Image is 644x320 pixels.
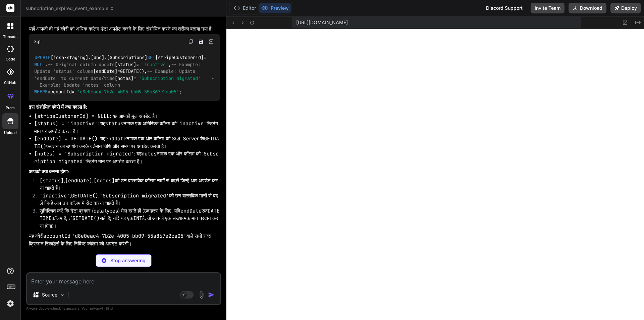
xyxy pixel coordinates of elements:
[3,34,17,40] label: threads
[110,257,146,264] p: Stop answering
[29,104,87,110] strong: इस संशोधित क्वेरी में क्या बदला है:
[610,3,641,13] button: Deploy
[34,135,98,142] code: [endDate] = GETDATE()
[25,5,114,12] span: subscription_expired_event_example
[90,306,102,310] span: privacy
[34,61,203,74] span: -- Example: Update 'status' column
[100,192,169,199] code: 'Subscription migrated'
[65,177,92,184] code: [endDate]
[176,120,207,127] code: 'inactive'
[72,215,100,222] code: GETDATE()
[569,3,606,13] button: Download
[105,135,126,142] code: endDate
[4,130,17,136] label: Upload
[142,150,157,157] code: notes
[198,291,205,299] img: attachment
[34,75,214,88] span: -- Example: Update 'notes' column
[231,3,259,13] button: Editor
[196,37,206,46] button: Save file
[34,135,220,150] li: : यह नामक एक और कॉलम को SQL Server के फ़ंक्शन का उपयोग करके वर्तमान तिथि और समय पर अपडेट करता है।
[6,105,15,111] label: prem
[204,55,206,61] span: =
[180,208,202,214] code: endDate
[4,80,16,86] label: GitHub
[34,207,220,230] li: सुनिश्चित करें कि डेटा प्रकार (data types) मेल खाते हों (उदाहरण के लिए, यदि एक कॉलम है, तो सही है...
[34,61,45,67] span: NULL
[482,3,527,13] div: Discord Support
[34,89,48,95] span: WHERE
[147,55,155,61] span: SET
[77,89,179,95] span: 'd8e0eac4-7b2e-4005-bb09-55a867e2ca05'
[40,177,64,184] code: [status]
[139,75,201,81] span: 'Subscription migrated'
[34,135,219,150] code: GETDATE()
[34,39,41,44] span: Sql
[59,292,65,298] img: Pick Models
[72,89,74,95] span: =
[34,68,198,81] span: -- Example: Update 'endDate' to current date/time
[105,120,123,127] code: status
[71,192,98,199] code: GETDATE()
[34,150,220,165] li: : यह नामक एक और कॉलम को स्ट्रिंग मान पर अपडेट करता है।
[142,61,168,67] span: 'inactive'
[29,232,220,247] p: यह क्वेरी वाले सभी सब्सक्रिप्शन रिकॉर्ड्स के लिए निर्दिष्ट कॉलम को अपडेट करेगी।
[72,233,186,239] code: 'd8e0eac4-7b2e-4005-bb09-55a867e2ca05'
[188,39,194,44] img: copy
[117,68,120,75] span: =
[43,233,70,239] code: accountId
[34,112,220,120] li: : यह आपकी मूल अपडेट है।
[208,291,215,298] img: icon
[35,55,51,61] span: UPDATE
[48,61,115,67] span: -- Original column update
[5,298,16,309] img: settings
[34,120,98,127] code: [status] = 'inactive'
[34,150,219,165] code: 'Subscription migrated'
[34,192,220,207] li: , , को उन वास्तविक मानों से बदलें जिन्हें आप उन कॉलम में सेट करना चाहते हैं।
[26,305,221,312] p: Always double-check its answers. Your in Bind
[226,29,644,320] iframe: Preview
[136,61,139,67] span: =
[259,3,291,13] button: Preview
[133,75,136,81] span: =
[40,192,70,199] code: 'inactive'
[64,55,67,61] span: -
[94,177,115,184] code: [notes]
[34,177,220,192] li: , , को उन वास्तविक कॉलम नामों से बदलें जिन्हें आप अपडेट करना चाहते हैं।
[29,168,69,175] strong: आपको क्या करना होगा:
[34,120,220,135] li: : यह नामक एक अतिरिक्त कॉलम को स्ट्रिंग मान पर अपडेट करता है।
[34,150,134,157] code: [notes] = 'Subscription migrated'
[34,54,214,95] code: [iosa staging].[dbo].[Subscriptions] [stripeCustomerId] , [status] , [endDate] GETDATE(), [notes]...
[133,215,142,222] code: INT
[296,19,348,26] span: [URL][DOMAIN_NAME]
[29,25,220,33] p: यहाँ आपकी दी गई क्वेरी को अधिक कॉलम डेटा अपडेट करने के लिए संशोधित करने का तरीका बताया गया है:
[42,291,57,298] p: Source
[107,15,110,22] code: ,
[208,39,214,45] img: Open in Browser
[6,56,15,62] label: code
[531,3,565,13] button: Invite Team
[34,113,110,120] code: [stripeCustomerId] = NULL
